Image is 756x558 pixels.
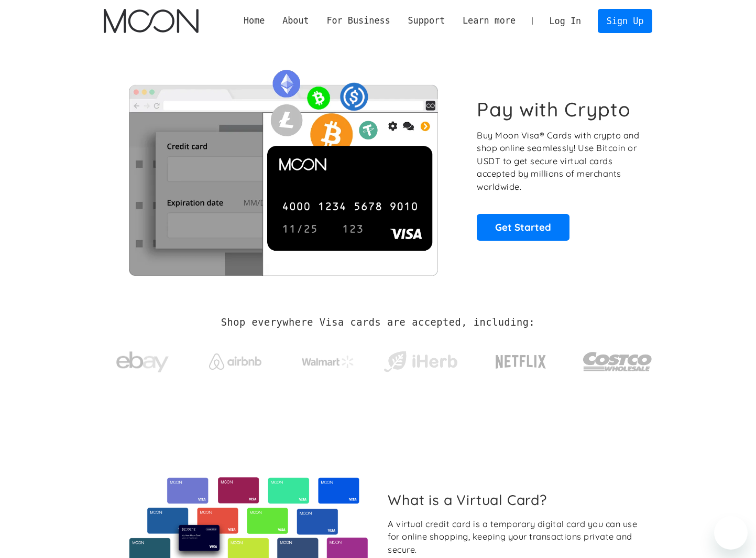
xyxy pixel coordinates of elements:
[454,14,524,27] div: Learn more
[477,214,569,240] a: Get Started
[583,342,653,381] img: Costco
[598,9,652,33] a: Sign Up
[104,9,199,33] a: home
[388,491,644,508] h2: What is a Virtual Card?
[463,14,516,27] div: Learn more
[116,346,169,379] img: ebay
[221,317,535,328] h2: Shop everywhere Visa cards are accepted, including:
[104,9,199,33] img: Moon Logo
[714,516,748,550] iframe: Button to launch messaging window
[302,356,354,368] img: Walmart
[474,338,568,380] a: Netflix
[408,14,445,27] div: Support
[477,129,641,194] p: Buy Moon Visa® Cards with crypto and shop online seamlessly! Use Bitcoin or USDT to get secure vi...
[318,14,399,27] div: For Business
[381,348,459,375] img: iHerb
[495,349,547,375] img: Netflix
[399,14,454,27] div: Support
[381,338,459,381] a: iHerb
[209,353,261,370] img: Airbnb
[289,345,367,373] a: Walmart
[235,14,273,27] a: Home
[104,335,182,384] a: ebay
[388,518,644,556] div: A virtual credit card is a temporary digital card you can use for online shopping, keeping your t...
[477,98,631,121] h1: Pay with Crypto
[541,9,590,33] a: Log In
[104,62,463,275] img: Moon Cards let you spend your crypto anywhere Visa is accepted.
[273,14,317,27] div: About
[282,14,309,27] div: About
[196,343,274,375] a: Airbnb
[326,14,390,27] div: For Business
[583,331,653,387] a: Costco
